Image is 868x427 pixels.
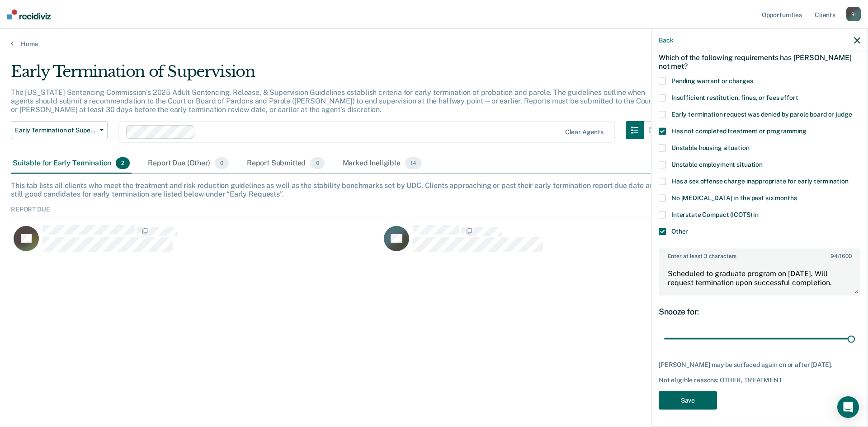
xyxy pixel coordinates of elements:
div: Clear agents [565,128,604,136]
span: / 1600 [830,253,851,259]
span: Insufficient restitution, fines, or fees effort [671,94,798,101]
span: Unstable employment situation [671,160,763,168]
div: Suitable for Early Termination [11,154,132,174]
textarea: Scheduled to graduate program on [DATE]. Will request termination upon successful completion. [660,261,859,295]
div: Report Due (Other) [146,154,230,174]
span: 14 [405,157,422,169]
div: Snooze for: [659,306,860,316]
span: 2 [116,157,130,169]
div: Marked Ineligible [341,154,424,174]
span: Other [671,227,688,235]
span: Early termination request was denied by parole board or judge [671,110,852,117]
span: Interstate Compact (ICOTS) in [671,211,759,218]
div: Which of the following requirements has [PERSON_NAME] not met? [659,46,860,77]
div: This tab lists all clients who meet the treatment and risk reduction guidelines as well as the st... [11,181,857,198]
button: Back [659,36,673,44]
div: Early Termination of Supervision [11,62,662,88]
span: Unstable housing situation [671,144,749,151]
div: Open Intercom Messenger [837,396,859,418]
div: CaseloadOpportunityCell-219880 [381,225,751,261]
span: 94 [830,253,838,259]
div: Report Due [11,206,857,217]
span: Pending warrant or charges [671,77,753,84]
button: Save [659,391,717,409]
a: Home [11,40,857,48]
label: Enter at least 3 characters [660,249,859,259]
span: 0 [215,157,229,169]
div: R I [846,7,861,21]
span: Has not completed treatment or programming [671,127,807,134]
div: Report Submitted [245,154,326,174]
div: [PERSON_NAME] may be surfaced again on or after [DATE]. [659,361,860,369]
span: No [MEDICAL_DATA] in the past six months [671,194,797,201]
span: Has a sex offense charge inappropriate for early termination [671,177,849,184]
span: Early Termination of Supervision [15,127,96,134]
span: 0 [310,157,324,169]
img: Recidiviz [7,9,51,19]
div: CaseloadOpportunityCell-198305 [11,225,381,261]
div: Not eligible reasons: OTHER, TREATMENT [659,376,860,384]
p: The [US_STATE] Sentencing Commission’s 2025 Adult Sentencing, Release, & Supervision Guidelines e... [11,88,654,114]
